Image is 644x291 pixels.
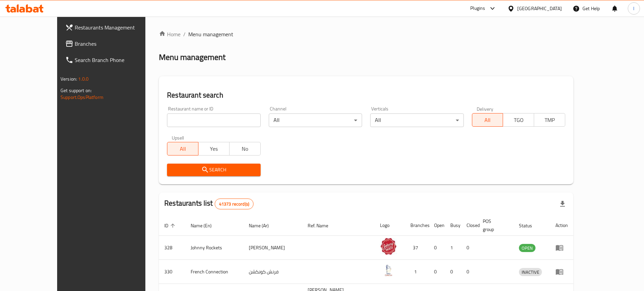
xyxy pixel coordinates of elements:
a: Support.OpsPlatform [61,93,103,102]
div: Menu [555,268,568,276]
span: Yes [201,144,227,154]
span: Restaurants Management [75,23,159,32]
span: 1.0.0 [78,75,89,83]
span: Status [519,222,541,230]
span: All [170,144,196,154]
button: No [229,142,261,155]
div: All [269,113,362,127]
input: Search for restaurant name or ID.. [167,113,260,127]
button: All [167,142,198,155]
span: No [232,144,258,154]
h2: Menu management [159,52,225,63]
span: Branches [75,40,159,48]
button: TMP [534,113,565,127]
span: TMP [537,115,563,125]
a: Restaurants Management [60,19,165,36]
div: Plugins [470,4,485,13]
h2: Restaurant search [167,90,565,100]
span: INACTIVE [519,268,542,276]
span: TGO [506,115,531,125]
td: 0 [461,236,477,260]
span: POS group [483,217,505,233]
div: All [370,113,463,127]
a: Branches [60,36,165,52]
td: 37 [405,236,429,260]
td: Johnny Rockets [185,236,243,260]
span: 41373 record(s) [215,201,253,207]
td: 1 [445,236,461,260]
th: Logo [375,215,405,236]
td: French Connection [185,260,243,284]
h2: Restaurants list [164,198,254,209]
td: 0 [429,260,445,284]
div: Menu [555,244,568,252]
label: Delivery [477,106,494,111]
button: TGO [503,113,534,127]
img: Johnny Rockets [380,238,397,255]
td: [PERSON_NAME] [243,236,302,260]
th: Open [429,215,445,236]
button: Yes [198,142,230,155]
li: / [183,30,186,38]
a: Home [159,30,181,38]
span: Get support on: [61,86,92,95]
span: I [633,5,634,12]
td: 0 [445,260,461,284]
span: Menu management [188,30,233,38]
button: All [472,113,503,127]
div: Total records count [215,199,254,209]
span: Name (Ar) [249,222,278,230]
td: 330 [159,260,185,284]
span: ID [164,222,177,230]
span: Search [172,166,255,174]
td: 1 [405,260,429,284]
td: فرنش كونكشن [243,260,302,284]
button: Search [167,164,260,176]
span: Search Branch Phone [75,56,159,64]
td: 328 [159,236,185,260]
span: All [475,115,501,125]
nav: breadcrumb [159,30,573,38]
td: 0 [461,260,477,284]
label: Upsell [172,135,184,140]
th: Busy [445,215,461,236]
span: Ref. Name [308,222,337,230]
img: French Connection [380,262,397,279]
th: Closed [461,215,477,236]
div: INACTIVE [519,268,542,276]
span: OPEN [519,244,535,252]
th: Action [550,215,573,236]
div: Export file [554,196,571,212]
div: [GEOGRAPHIC_DATA] [517,5,562,12]
th: Branches [405,215,429,236]
td: 0 [429,236,445,260]
span: Name (En) [191,222,220,230]
a: Search Branch Phone [60,52,165,68]
span: Version: [61,75,77,83]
